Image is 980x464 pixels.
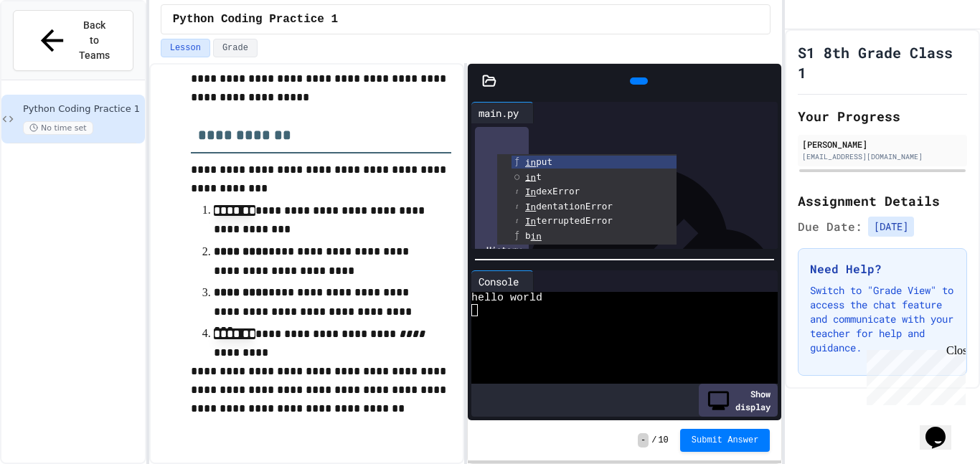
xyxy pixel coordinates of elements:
div: main.py [471,105,526,120]
iframe: chat widget [920,407,966,450]
div: Chat with us now!Close [6,6,99,91]
button: Grade [213,39,258,57]
p: Switch to "Grade View" to access the chat feature and communicate with your teacher for help and ... [810,283,955,355]
span: Due Date: [798,218,862,235]
span: hello world [471,292,542,304]
button: Lesson [161,39,210,57]
iframe: chat widget [861,344,966,405]
h1: S1 8th Grade Class 1 [798,42,967,82]
div: Console [471,274,526,289]
span: Submit Answer [692,435,759,446]
h3: Need Help? [810,260,955,278]
div: main.py [471,102,534,123]
span: - [638,433,649,448]
span: No time set [23,121,93,135]
span: Python Coding Practice 1 [23,103,142,115]
div: History [475,127,529,372]
h2: Assignment Details [798,191,967,211]
div: [EMAIL_ADDRESS][DOMAIN_NAME] [802,151,963,162]
span: 10 [658,435,668,446]
span: Back to Teams [77,18,111,63]
h2: Your Progress [798,106,967,126]
div: Show display [699,384,778,417]
button: Back to Teams [13,10,133,71]
div: Console [471,270,534,292]
span: Python Coding Practice 1 [173,11,338,28]
span: / [651,435,656,446]
span: [DATE] [868,217,914,237]
button: Submit Answer [680,429,771,452]
div: [PERSON_NAME] [802,138,963,151]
